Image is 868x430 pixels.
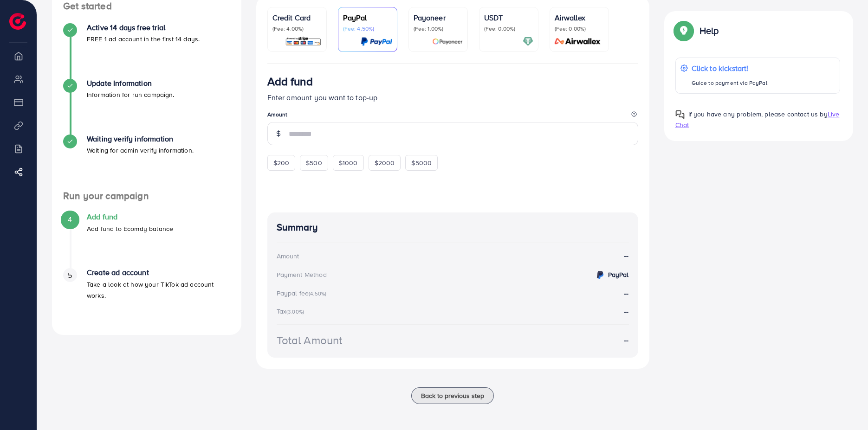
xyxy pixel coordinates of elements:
span: $200 [273,158,290,167]
p: Payoneer [414,12,463,23]
h4: Summary [277,222,629,233]
p: (Fee: 0.00%) [555,25,604,32]
div: Tax [277,307,307,316]
h4: Add fund [87,212,173,221]
button: Back to previous step [411,387,494,404]
img: Popup guide [675,110,685,119]
li: Active 14 days free trial [52,23,241,79]
p: (Fee: 4.50%) [343,25,392,32]
h4: Get started [52,0,241,12]
div: Total Amount [277,332,343,348]
strong: -- [624,288,628,298]
p: Guide to payment via PayPal [692,77,767,89]
p: FREE 1 ad account in the first 14 days. [87,33,200,45]
small: (4.50%) [309,290,326,297]
small: (3.00%) [286,308,304,315]
p: Information for run campaign. [87,89,175,100]
p: Credit Card [272,12,322,23]
li: Update Information [52,79,241,135]
div: Amount [277,251,299,261]
strong: -- [624,250,628,261]
img: card [523,36,533,47]
p: Waiting for admin verify information. [87,145,194,156]
p: Enter amount you want to top-up [267,92,638,103]
img: card [285,36,322,47]
h4: Create ad account [87,268,230,277]
span: $500 [306,158,322,167]
strong: PayPal [608,270,629,279]
li: Add fund [52,212,241,268]
p: USDT [484,12,533,23]
span: $5000 [411,158,432,167]
h4: Active 14 days free trial [87,23,200,32]
div: Payment Method [277,270,327,279]
img: card [551,36,603,47]
li: Waiting verify information [52,135,241,190]
span: $1000 [339,158,358,167]
p: Add fund to Ecomdy balance [87,223,173,234]
img: card [361,36,392,47]
p: (Fee: 4.00%) [272,25,322,32]
img: logo [9,13,26,30]
span: Back to previous step [421,391,484,400]
span: 5 [68,270,72,281]
div: Paypal fee [277,289,330,298]
li: Create ad account [52,268,241,324]
p: PayPal [343,12,392,23]
iframe: Chat [829,388,861,423]
span: If you have any problem, please contact us by [688,109,828,119]
h4: Update Information [87,79,175,88]
strong: -- [624,306,628,316]
p: Help [700,25,719,36]
h3: Add fund [267,75,313,88]
p: (Fee: 0.00%) [484,25,533,32]
img: Popup guide [675,22,692,39]
span: $2000 [375,158,395,167]
img: card [432,36,463,47]
strong: -- [624,335,628,346]
p: (Fee: 1.00%) [414,25,463,32]
p: Airwallex [555,12,604,23]
img: credit [595,270,606,281]
legend: Amount [267,110,638,122]
p: Take a look at how your TikTok ad account works. [87,279,230,301]
h4: Waiting verify information [87,135,194,143]
p: Click to kickstart! [692,63,767,74]
span: 4 [68,214,72,225]
h4: Run your campaign [52,190,241,202]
